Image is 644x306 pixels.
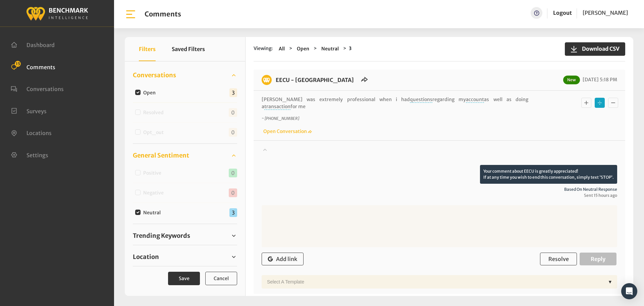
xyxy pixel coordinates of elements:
[133,70,237,80] a: Conversations
[565,42,625,56] button: Download CSV
[11,107,47,114] a: Surveys
[11,41,55,48] a: Dashboard
[26,107,47,114] span: Surveys
[272,75,358,85] h6: EECU - Clovis Old Town
[319,45,341,53] button: Neutral
[26,86,64,92] span: Conversations
[580,96,620,110] div: Basic example
[229,208,237,217] span: 3
[133,150,237,161] a: General Sentiment
[295,45,311,53] button: Open
[141,170,167,177] label: Positive
[262,186,617,192] span: Based on neutral response
[254,45,273,53] span: Viewing:
[466,96,484,103] span: account
[133,231,190,240] span: Trending Keywords
[480,165,617,184] p: Your comment about EECU is greatly appreciated! If at any time you wish to end this conversation,...
[262,75,272,85] img: benchmark
[11,63,55,70] a: Comments 15
[621,283,637,299] div: Open Intercom Messenger
[264,103,290,110] span: transaction
[133,151,189,160] span: General Sentiment
[141,129,169,136] label: Opt_out
[11,129,52,136] a: Locations
[548,256,569,262] span: Resolve
[264,275,605,289] div: Select a Template
[540,253,577,265] button: Resolve
[172,37,205,61] button: Saved Filters
[276,77,354,83] a: EECU - [GEOGRAPHIC_DATA]
[262,96,528,110] p: [PERSON_NAME] was extremely professional when i had regarding my as well as doing a for me
[125,8,137,20] img: bar
[410,96,432,103] span: questions
[141,89,161,96] label: Open
[349,45,352,51] strong: 3
[563,76,580,84] span: New
[139,37,156,61] button: Filters
[11,85,64,92] a: Conversations
[26,151,48,158] span: Settings
[133,71,176,80] span: Conversations
[229,128,237,137] span: 0
[229,88,237,97] span: 3
[133,231,237,241] a: Trending Keywords
[135,210,141,215] input: Neutral
[141,189,169,196] label: Negative
[26,130,52,136] span: Locations
[262,253,304,265] button: Add link
[229,169,237,177] span: 0
[26,63,55,70] span: Comments
[581,77,617,83] span: [DATE] 5:18 PM
[229,188,237,197] span: 0
[205,272,237,285] button: Cancel
[141,109,169,116] label: Resolved
[145,10,181,18] h1: Comments
[553,7,572,19] a: Logout
[26,5,88,21] img: benchmark
[133,252,159,261] span: Location
[553,9,572,16] a: Logout
[133,252,237,262] a: Location
[262,192,617,199] span: Sent 15 hours ago
[15,61,21,67] span: 15
[135,90,141,95] input: Open
[26,42,55,48] span: Dashboard
[277,45,287,53] button: All
[578,45,620,53] span: Download CSV
[141,209,166,216] label: Neutral
[229,108,237,117] span: 0
[605,275,615,289] div: ▼
[262,116,299,121] i: ~ [PHONE_NUMBER]
[262,128,312,134] a: Open Conversation
[168,272,200,285] button: Save
[583,7,628,19] a: [PERSON_NAME]
[11,151,48,158] a: Settings
[583,9,628,16] span: [PERSON_NAME]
